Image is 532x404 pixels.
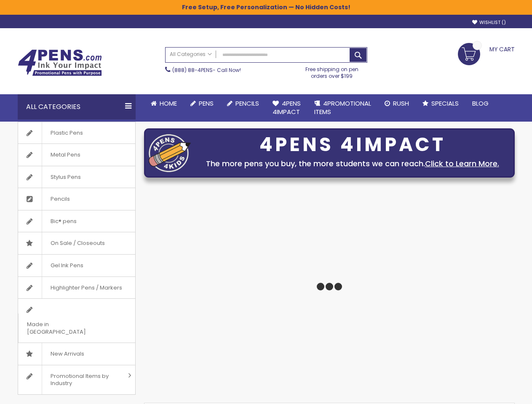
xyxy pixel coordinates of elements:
a: Wishlist [472,19,506,26]
a: Pencils [220,94,266,113]
span: On Sale / Closeouts [42,232,113,254]
a: Stylus Pens [18,166,135,188]
span: Plastic Pens [42,122,91,144]
div: The more pens you buy, the more students we can reach. [195,158,510,170]
a: Metal Pens [18,144,135,166]
span: Rush [393,99,409,108]
div: Free shipping on pen orders over $199 [297,63,367,80]
a: Plastic Pens [18,122,135,144]
a: Pencils [18,188,135,210]
a: Made in [GEOGRAPHIC_DATA] [18,299,135,343]
span: Home [160,99,177,108]
span: Specials [431,99,459,108]
span: Promotional Items by Industry [42,365,125,394]
div: 4PENS 4IMPACT [195,136,510,154]
span: Bic® pens [42,210,85,232]
span: 4PROMOTIONAL ITEMS [314,99,371,116]
a: Gel Ink Pens [18,255,135,276]
a: New Arrivals [18,343,135,365]
span: Gel Ink Pens [42,255,92,276]
a: Promotional Items by Industry [18,365,135,394]
a: Specials [416,94,465,113]
span: New Arrivals [42,343,93,365]
a: All Categories [166,48,216,61]
span: Metal Pens [42,144,89,166]
a: 4Pens4impact [266,94,307,122]
img: 4Pens Custom Pens and Promotional Products [18,49,102,76]
a: On Sale / Closeouts [18,232,135,254]
a: Click to Learn More. [425,158,499,169]
a: Blog [465,94,495,113]
img: four_pen_logo.png [149,134,191,172]
span: Made in [GEOGRAPHIC_DATA] [18,314,114,343]
div: All Categories [18,94,136,120]
span: Stylus Pens [42,166,89,188]
a: Rush [378,94,416,113]
span: Pencils [235,99,259,108]
span: Pencils [42,188,78,210]
a: Bic® pens [18,210,135,232]
span: Highlighter Pens / Markers [42,277,131,299]
a: Highlighter Pens / Markers [18,277,135,299]
span: Pens [199,99,214,108]
span: All Categories [170,51,212,58]
a: (888) 88-4PENS [172,66,213,74]
a: Pens [184,94,220,113]
span: 4Pens 4impact [273,99,301,116]
a: 4PROMOTIONALITEMS [307,94,378,122]
span: Blog [472,99,489,108]
span: - Call Now! [172,66,241,74]
a: Home [144,94,184,113]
